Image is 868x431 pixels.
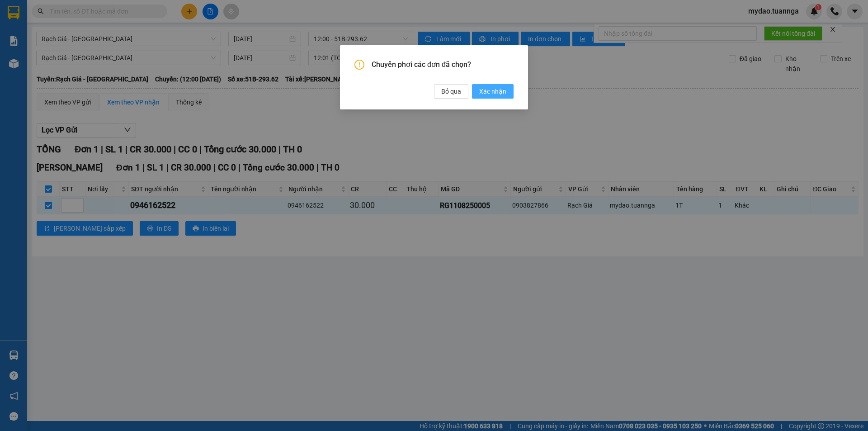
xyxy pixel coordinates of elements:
span: exclamation-circle [354,60,364,70]
span: Xác nhận [479,86,506,96]
button: Xác nhận [472,84,514,99]
span: Bỏ qua [441,86,461,96]
span: Chuyển phơi các đơn đã chọn? [372,60,514,70]
button: Bỏ qua [434,84,468,99]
